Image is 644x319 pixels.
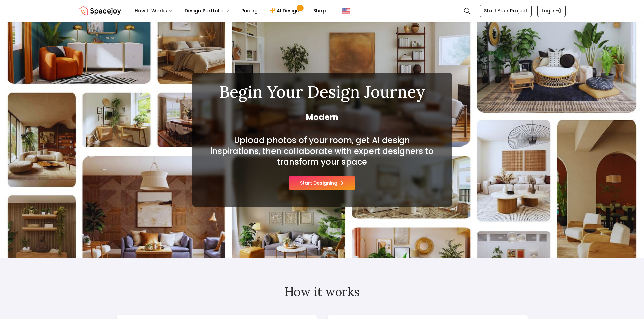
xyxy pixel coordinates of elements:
span: Modern [209,112,436,123]
button: Design Portfolio [179,4,235,18]
nav: Main [129,4,331,18]
a: Pricing [236,4,263,18]
a: Start Your Project [480,5,532,17]
h1: Begin Your Design Journey [209,84,436,100]
img: United States [342,7,350,15]
button: How It Works [129,4,178,18]
a: Login [537,5,566,17]
a: Spacejoy [79,4,121,18]
img: Spacejoy Logo [79,4,121,18]
a: Shop [308,4,331,18]
h2: Upload photos of your room, get AI design inspirations, then collaborate with expert designers to... [209,135,436,167]
a: AI Design [264,4,307,18]
h2: How it works [117,285,528,298]
button: Start Designing [289,176,355,190]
